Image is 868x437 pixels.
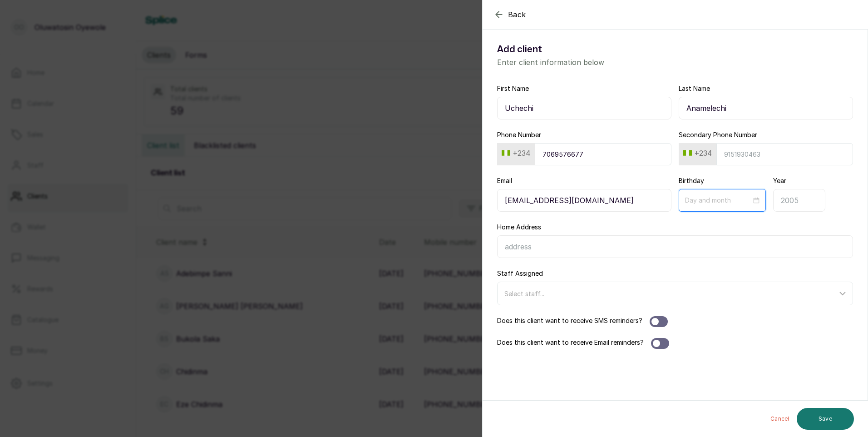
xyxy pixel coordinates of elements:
[497,176,512,185] label: Email
[680,146,715,160] button: +234
[504,290,544,298] span: Select staff...
[497,97,671,119] input: Enter first name here
[497,269,543,278] label: Staff Assigned
[679,97,853,119] input: Enter last name here
[497,338,644,349] label: Does this client want to receive Email reminders?
[497,223,541,232] label: Home Address
[679,130,757,139] label: Secondary Phone Number
[716,143,853,165] input: 9151930463
[535,143,671,165] input: 9151930463
[508,9,526,20] span: Back
[497,57,853,68] p: Enter client information below
[679,84,710,93] label: Last Name
[685,195,751,205] input: Day and month
[763,408,797,430] button: Cancel
[797,408,854,430] button: Save
[773,189,825,212] input: 2005
[679,176,704,185] label: Birthday
[773,176,786,185] label: Year
[497,189,671,212] input: email@acme.com
[497,84,529,93] label: First Name
[497,42,853,57] h1: Add client
[493,9,526,20] button: Back
[497,235,853,258] input: address
[497,130,541,139] label: Phone Number
[498,146,534,160] button: +234
[497,316,642,327] label: Does this client want to receive SMS reminders?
